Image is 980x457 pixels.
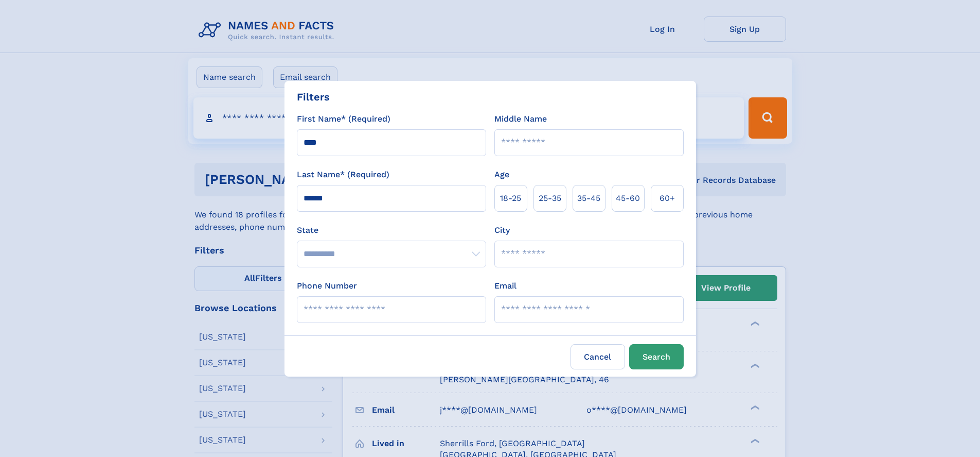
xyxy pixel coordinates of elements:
label: State [297,224,486,236]
label: Age [494,168,509,181]
label: Phone Number [297,280,357,292]
span: 35‑45 [577,192,600,205]
label: City [494,224,510,236]
span: 25‑35 [539,192,561,205]
div: Filters [297,89,330,105]
span: 45‑60 [616,192,640,205]
span: 18‑25 [500,192,521,205]
label: Last Name* (Required) [297,168,389,181]
label: Email [494,280,516,292]
button: Search [629,344,684,369]
label: Cancel [571,344,625,369]
label: First Name* (Required) [297,113,390,125]
span: 60+ [660,192,675,205]
label: Middle Name [494,113,547,125]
